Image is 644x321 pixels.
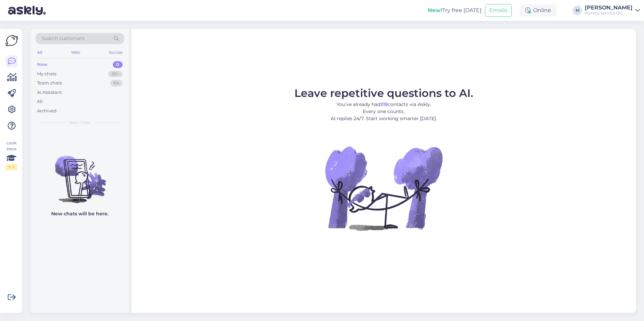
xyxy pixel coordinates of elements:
div: M [573,6,582,15]
div: Team chats [37,80,62,86]
span: Search customers [42,35,85,42]
div: AI Assistant [37,89,62,96]
img: No Chat active [323,128,444,249]
div: 64 [110,80,123,86]
b: New! [428,7,442,13]
span: New chats [69,119,91,126]
div: Look Here [5,140,18,170]
div: All [37,98,43,105]
b: 219 [380,101,388,107]
div: Try free [DATE]: [428,6,482,14]
div: All [36,48,43,57]
div: Horeca Service OÜ [585,10,633,16]
p: You’ve already had contacts via Askly. Every one counts. AI replies 24/7. Start working smarter [... [294,101,473,122]
div: 0 [113,61,123,68]
img: No chats [30,144,129,204]
p: New chats will be here. [51,210,108,217]
button: Emails [485,4,512,17]
div: [PERSON_NAME] [585,5,633,10]
div: Web [70,48,82,57]
div: 1 / 3 [5,164,18,170]
a: [PERSON_NAME]Horeca Service OÜ [585,5,640,16]
div: 99+ [108,71,123,77]
span: Leave repetitive questions to AI. [294,86,473,100]
img: Askly Logo [5,34,18,47]
div: New [37,61,47,68]
div: My chats [37,71,56,77]
div: Archived [37,108,57,114]
div: Socials [107,48,124,57]
div: Online [520,4,556,16]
